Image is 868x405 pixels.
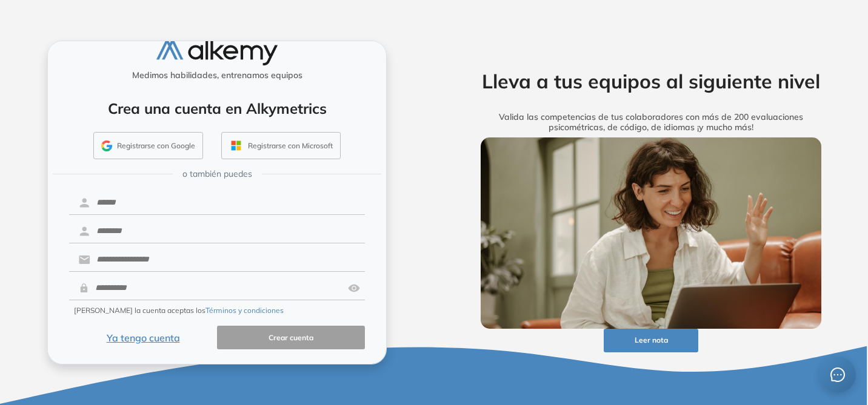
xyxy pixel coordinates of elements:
[221,132,341,160] button: Registrarse con Microsoft
[205,305,284,316] button: Términos y condiciones
[348,277,360,300] img: asd
[481,137,821,329] img: img-more-info
[229,139,243,153] img: OUTLOOK_ICON
[182,168,252,180] span: o también puedes
[53,70,381,81] h5: Medimos habilidades, entrenamos equipos
[93,132,203,160] button: Registrarse con Google
[462,112,840,133] h5: Valida las competencias de tus colaboradores con más de 200 evaluaciones psicométricas, de código...
[156,41,278,65] img: logo-alkemy
[604,329,698,352] button: Leer nota
[830,367,845,382] span: message
[64,100,370,117] h4: Crea una cuenta en Alkymetrics
[69,326,217,349] button: Ya tengo cuenta
[217,326,365,349] button: Crear cuenta
[74,305,284,316] span: [PERSON_NAME] la cuenta aceptas los
[101,140,112,151] img: GMAIL_ICON
[462,70,840,93] h2: Lleva a tus equipos al siguiente nivel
